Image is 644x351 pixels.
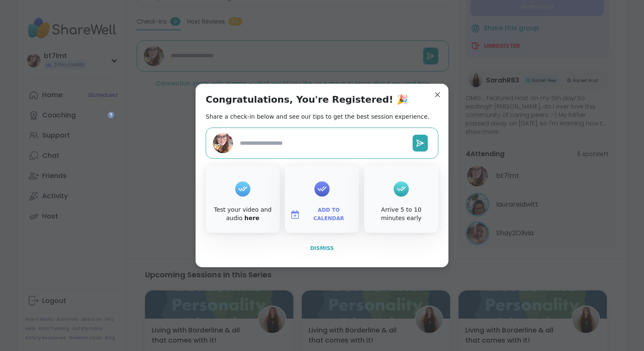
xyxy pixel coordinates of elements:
[107,112,114,118] iframe: Spotlight
[206,239,438,257] button: Dismiss
[244,215,260,221] a: here
[303,206,354,223] span: Add to Calendar
[207,206,278,222] div: Test your video and audio
[287,206,357,223] button: Add to Calendar
[290,210,300,220] img: ShareWell Logomark
[206,94,408,106] h1: Congratulations, You're Registered! 🎉
[206,112,429,121] h2: Share a check-in below and see our tips to get the best session experience.
[213,133,233,153] img: bt7lmt
[310,245,334,251] span: Dismiss
[366,206,437,222] div: Arrive 5 to 10 minutes early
